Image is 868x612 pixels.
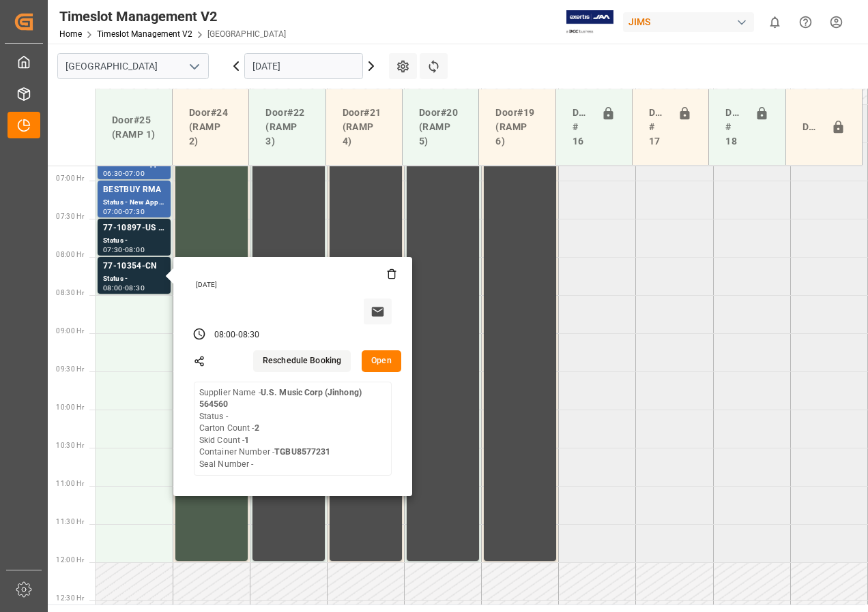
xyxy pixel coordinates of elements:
button: open menu [184,56,204,77]
div: - [235,329,237,341]
span: 08:30 Hr [56,289,84,296]
span: 07:30 Hr [56,213,84,220]
b: U.S. Music Corp (Jinhong) 564560 [199,388,362,410]
div: Supplier Name - Status - Carton Count - Skid Count - Container Number - Seal Number - [199,387,386,471]
input: Type to search/select [57,53,209,79]
button: JIMS [623,9,759,35]
span: 10:00 Hr [56,403,84,411]
div: Door#19 (RAMP 6) [490,100,544,154]
b: 2 [255,423,259,433]
div: Door#21 (RAMP 4) [337,100,391,154]
a: Timeslot Management V2 [97,29,192,39]
span: 12:30 Hr [56,594,84,602]
div: Status - [103,235,165,247]
b: 1 [244,435,249,445]
button: Open [362,350,401,372]
span: 12:00 Hr [56,556,84,564]
div: 07:00 [125,170,145,177]
div: Timeslot Management V2 [59,6,286,27]
div: Door#23 [797,114,826,140]
span: 08:00 Hr [56,251,84,258]
div: Door#25 (RAMP 1) [106,108,161,147]
b: TGBU8577231 [274,447,330,457]
div: Door#22 (RAMP 3) [260,100,314,154]
div: 08:00 [103,285,123,291]
span: 10:30 Hr [56,442,84,449]
div: 07:00 [103,209,123,215]
div: - [123,285,125,291]
div: [DATE] [191,280,397,290]
input: DD-MM-YYYY [244,53,363,79]
div: 08:00 [125,247,145,253]
div: Doors # 17 [643,100,672,154]
div: - [123,209,125,215]
div: - [123,170,125,177]
div: JIMS [623,12,754,32]
div: 77-10354-CN [103,260,165,273]
div: 08:30 [125,285,145,291]
span: 11:00 Hr [56,480,84,487]
div: 08:00 [214,329,236,341]
button: show 0 new notifications [759,7,790,37]
div: Doors # 16 [567,100,596,154]
div: 07:30 [103,247,123,253]
button: Reschedule Booking [253,350,351,372]
span: 07:00 Hr [56,174,84,182]
div: Door#20 (RAMP 5) [414,100,467,154]
button: Help Center [790,7,821,37]
span: 11:30 Hr [56,518,84,525]
span: 09:30 Hr [56,365,84,373]
a: Home [59,29,82,39]
div: 77-10897-US SHIPM#/M [103,221,165,235]
img: Exertis%20JAM%20-%20Email%20Logo.jpg_1722504956.jpg [566,10,613,34]
div: BESTBUY RMA [103,183,165,197]
div: Status - New Appointment [103,197,165,209]
div: Status - [103,273,165,285]
div: 07:30 [125,209,145,215]
div: 08:30 [238,329,260,341]
div: - [123,247,125,253]
div: Door#24 (RAMP 2) [184,100,237,154]
div: 06:30 [103,170,123,177]
span: 09:00 Hr [56,327,84,335]
div: Doors # 18 [720,100,749,154]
